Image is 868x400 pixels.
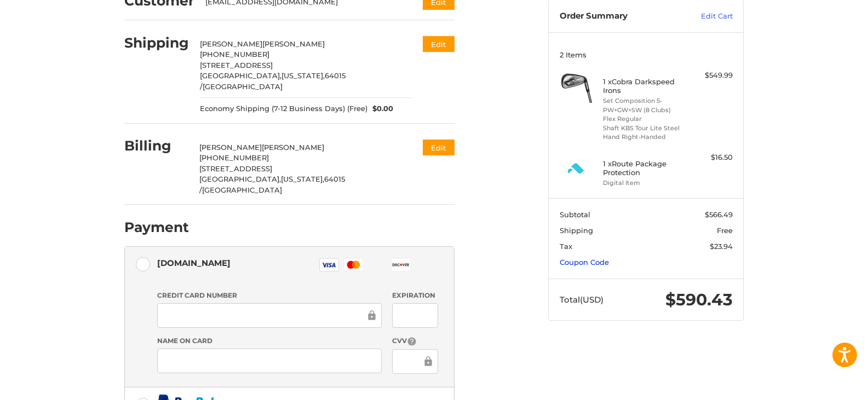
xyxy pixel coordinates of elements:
span: [GEOGRAPHIC_DATA], [200,71,281,80]
h3: 2 Items [560,50,733,59]
span: 64015 / [199,175,345,194]
span: [PHONE_NUMBER] [199,153,269,162]
button: Edit [423,140,455,155]
span: 64015 / [200,71,346,91]
span: Total (USD) [560,294,603,305]
a: Edit Cart [677,11,733,22]
span: [US_STATE], [281,175,324,183]
span: $566.49 [705,210,733,219]
a: Coupon Code [560,258,609,266]
label: CVV [392,336,438,346]
span: [PERSON_NAME] [262,143,324,152]
h2: Payment [124,219,189,236]
button: Edit [423,36,455,52]
span: [PHONE_NUMBER] [200,50,269,59]
span: [STREET_ADDRESS] [200,61,273,69]
span: $590.43 [665,289,733,310]
span: Economy Shipping (7-12 Business Days) (Free) [200,103,367,114]
li: Digital Item [603,178,687,188]
span: Subtotal [560,210,590,219]
span: $23.94 [710,242,733,251]
div: $16.50 [689,152,733,163]
span: Tax [560,242,572,251]
span: [US_STATE], [281,71,325,80]
li: Shaft KBS Tour Lite Steel [603,124,687,133]
label: Credit Card Number [157,291,382,300]
h4: 1 x Route Package Protection [603,159,687,177]
div: $549.99 [689,70,733,81]
h4: 1 x Cobra Darkspeed Irons [603,77,687,95]
span: $0.00 [367,103,394,114]
h2: Billing [124,137,188,154]
div: [DOMAIN_NAME] [157,254,231,272]
h3: Order Summary [560,11,677,22]
span: [PERSON_NAME] [200,39,262,48]
span: [PERSON_NAME] [262,39,325,48]
span: [STREET_ADDRESS] [199,164,272,173]
span: [GEOGRAPHIC_DATA] [202,185,282,194]
span: [GEOGRAPHIC_DATA], [199,175,281,183]
li: Set Composition 5-PW+GW+SW (8 Clubs) [603,96,687,114]
span: Free [717,226,733,235]
span: Shipping [560,226,593,235]
label: Name on Card [157,336,382,346]
label: Expiration [392,291,438,300]
li: Hand Right-Handed [603,132,687,142]
span: [PERSON_NAME] [199,143,262,152]
h2: Shipping [124,34,189,51]
li: Flex Regular [603,114,687,124]
span: [GEOGRAPHIC_DATA] [203,82,283,91]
